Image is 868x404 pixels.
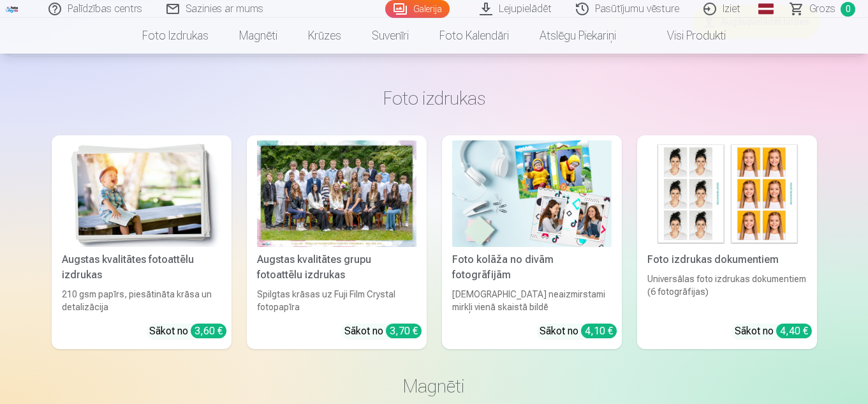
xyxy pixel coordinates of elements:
h3: Magnēti [62,375,807,398]
div: [DEMOGRAPHIC_DATA] neaizmirstami mirkļi vienā skaistā bildē [447,288,617,313]
div: Universālas foto izdrukas dokumentiem (6 fotogrāfijas) [642,273,812,313]
div: Sākot no [540,324,617,339]
a: Augstas kvalitātes grupu fotoattēlu izdrukasSpilgtas krāsas uz Fuji Film Crystal fotopapīraSākot ... [247,135,427,349]
a: Foto kolāža no divām fotogrāfijāmFoto kolāža no divām fotogrāfijām[DEMOGRAPHIC_DATA] neaizmirstam... [442,135,622,349]
div: 4,40 € [776,324,812,338]
div: Augstas kvalitātes fotoattēlu izdrukas [57,252,226,283]
div: 3,60 € [191,324,226,338]
div: Sākot no [149,324,226,339]
div: Augstas kvalitātes grupu fotoattēlu izdrukas [252,252,422,283]
div: Sākot no [735,324,812,339]
span: Grozs [809,1,835,17]
a: Magnēti [224,18,293,54]
img: Foto kolāža no divām fotogrāfijām [452,140,612,247]
div: 4,10 € [581,324,617,338]
img: /fa3 [5,5,19,13]
div: Foto kolāža no divām fotogrāfijām [447,252,617,283]
a: Augstas kvalitātes fotoattēlu izdrukasAugstas kvalitātes fotoattēlu izdrukas210 gsm papīrs, piesā... [52,135,232,349]
div: 3,70 € [386,324,422,338]
img: Augstas kvalitātes fotoattēlu izdrukas [62,140,221,247]
h3: Foto izdrukas [62,87,807,110]
a: Suvenīri [357,18,424,54]
div: Sākot no [344,324,422,339]
a: Visi produkti [631,18,741,54]
a: Foto izdrukas [127,18,224,54]
a: Atslēgu piekariņi [524,18,631,54]
a: Krūzes [293,18,357,54]
a: Foto izdrukas dokumentiemFoto izdrukas dokumentiemUniversālas foto izdrukas dokumentiem (6 fotogr... [637,135,817,349]
a: Foto kalendāri [424,18,524,54]
img: Foto izdrukas dokumentiem [647,140,807,247]
span: 0 [841,2,855,17]
div: Spilgtas krāsas uz Fuji Film Crystal fotopapīra [252,288,422,313]
div: 210 gsm papīrs, piesātināta krāsa un detalizācija [57,288,226,313]
div: Foto izdrukas dokumentiem [642,252,812,267]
